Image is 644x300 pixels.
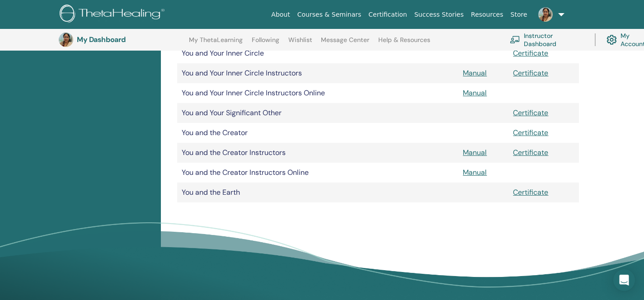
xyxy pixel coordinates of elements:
a: Success Stories [411,6,467,23]
img: chalkboard-teacher.svg [510,36,520,43]
a: Manual [463,88,487,98]
a: Courses & Seminars [294,6,365,23]
a: Instructor Dashboard [510,30,584,50]
td: You and the Creator [177,123,458,143]
a: Certificate [513,148,548,157]
a: Wishlist [288,36,312,51]
h3: My Dashboard [77,35,167,44]
a: Certificate [513,108,548,117]
img: logo.png [60,5,168,25]
td: You and the Creator Instructors Online [177,163,458,183]
td: You and Your Inner Circle Instructors Online [177,83,458,103]
a: Manual [463,148,487,157]
a: Manual [463,168,487,177]
a: Certification [365,6,410,23]
td: You and the Earth [177,183,458,202]
a: Help & Resources [378,36,430,51]
img: default.jpg [538,7,553,22]
img: cog.svg [606,33,617,47]
a: Certificate [513,48,548,58]
td: You and Your Inner Circle Instructors [177,63,458,83]
div: Open Intercom Messenger [613,269,635,291]
td: You and Your Significant Other [177,103,458,123]
td: You and Your Inner Circle [177,43,458,63]
a: Certificate [513,128,548,137]
td: You and the Creator Instructors [177,143,458,163]
img: default.jpg [59,33,73,47]
a: Store [507,6,531,23]
a: Following [252,36,279,51]
a: About [268,6,293,23]
a: Certificate [513,68,548,78]
a: Message Center [321,36,369,51]
a: My ThetaLearning [189,36,243,51]
a: Manual [463,68,487,78]
a: Certificate [513,187,548,197]
a: Resources [467,6,507,23]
